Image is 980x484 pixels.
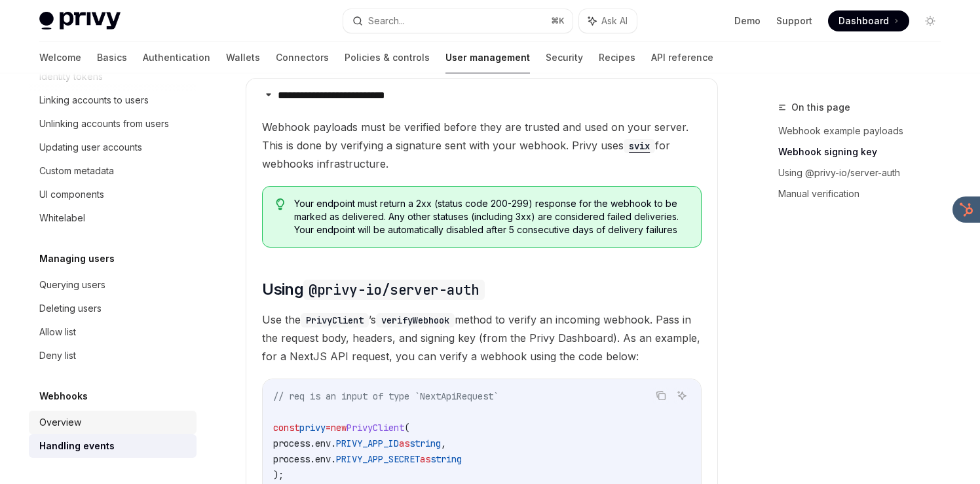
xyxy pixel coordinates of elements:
span: process [273,437,310,449]
a: Wallets [226,42,260,73]
a: Handling events [29,434,197,458]
button: Ask AI [579,9,637,33]
span: env [315,453,331,465]
a: Basics [97,42,127,73]
a: Deleting users [29,297,197,320]
span: ); [273,469,284,481]
div: UI components [39,187,104,202]
div: Whitelabel [39,210,85,226]
span: ⌘ K [551,16,565,26]
span: Dashboard [839,14,889,28]
a: Webhook example payloads [778,121,951,141]
button: Search...⌘K [343,9,573,33]
div: Deleting users [39,301,102,316]
div: Allow list [39,324,76,340]
a: Demo [734,14,761,28]
div: Custom metadata [39,163,114,179]
span: privy [299,422,326,434]
div: Unlinking accounts from users [39,116,169,132]
a: Updating user accounts [29,136,197,159]
span: . [310,453,315,465]
div: Deny list [39,348,76,363]
svg: Tip [276,198,285,210]
span: Using [262,279,484,300]
a: Policies & controls [345,42,430,73]
span: , [441,437,446,449]
code: verifyWebhook [376,313,455,327]
a: User management [445,42,530,73]
a: UI components [29,183,197,206]
a: Linking accounts to users [29,88,197,112]
span: Use the ’s method to verify an incoming webhook. Pass in the request body, headers, and signing k... [262,310,702,365]
span: Your endpoint must return a 2xx (status code 200-299) response for the webhook to be marked as de... [294,197,688,236]
code: PrivyClient [301,313,369,327]
div: Querying users [39,277,105,293]
h5: Managing users [39,251,115,267]
span: . [310,437,315,449]
div: Search... [368,13,405,29]
button: Ask AI [673,387,690,404]
a: API reference [651,42,713,73]
a: Custom metadata [29,159,197,183]
a: svix [624,139,655,152]
span: On this page [791,100,850,115]
span: PRIVY_APP_SECRET [336,453,420,465]
span: string [409,437,441,449]
a: Connectors [276,42,329,73]
span: process [273,453,310,465]
span: ( [404,422,409,434]
span: Ask AI [601,14,628,28]
a: Security [546,42,583,73]
code: @privy-io/server-auth [303,280,484,300]
a: Unlinking accounts from users [29,112,197,136]
div: Linking accounts to users [39,92,149,108]
div: Overview [39,415,81,430]
img: light logo [39,12,121,30]
span: Webhook payloads must be verified before they are trusted and used on your server. This is done b... [262,118,702,173]
a: Authentication [143,42,210,73]
span: env [315,437,331,449]
div: Handling events [39,438,115,454]
span: . [331,437,336,449]
button: Copy the contents from the code block [652,387,669,404]
code: svix [624,139,655,153]
span: PrivyClient [347,422,404,434]
span: // req is an input of type `NextApiRequest` [273,390,499,402]
a: Whitelabel [29,206,197,230]
a: Recipes [599,42,635,73]
span: const [273,422,299,434]
h5: Webhooks [39,388,88,404]
span: PRIVY_APP_ID [336,437,399,449]
a: Support [776,14,812,28]
a: Overview [29,411,197,434]
a: Manual verification [778,183,951,204]
a: Allow list [29,320,197,344]
a: Deny list [29,344,197,367]
a: Using @privy-io/server-auth [778,162,951,183]
span: . [331,453,336,465]
span: as [399,437,409,449]
a: Welcome [39,42,81,73]
button: Toggle dark mode [920,10,941,31]
span: as [420,453,430,465]
span: string [430,453,462,465]
a: Querying users [29,273,197,297]
a: Webhook signing key [778,141,951,162]
div: Updating user accounts [39,140,142,155]
span: new [331,422,347,434]
a: Dashboard [828,10,909,31]
span: = [326,422,331,434]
